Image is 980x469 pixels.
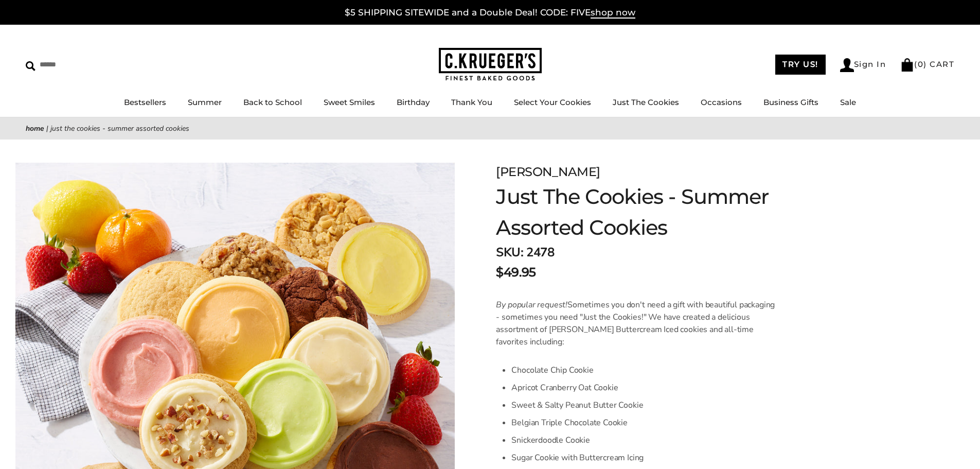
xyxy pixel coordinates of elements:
a: Select Your Cookies [514,97,591,107]
nav: breadcrumbs [26,123,954,134]
li: Sweet & Salty Peanut Butter Cookie [511,396,777,414]
a: $5 SHIPPING SITEWIDE and a Double Deal! CODE: FIVEshop now [345,7,635,19]
a: Home [26,124,44,133]
img: Search [26,61,35,71]
p: Sometimes you don't need a gift with beautiful packaging - sometimes you need "Just the Cookies!"... [496,299,777,348]
li: Chocolate Chip Cookie [511,361,777,379]
em: By popular request! [496,299,567,310]
a: Sign In [840,58,886,72]
img: Account [840,58,854,72]
a: Sale [840,97,856,107]
a: Bestsellers [124,97,166,107]
a: (0) CART [900,59,954,69]
h1: Just The Cookies - Summer Assorted Cookies [496,181,824,243]
a: Just The Cookies [613,97,679,107]
a: Business Gifts [763,97,818,107]
div: [PERSON_NAME] [496,163,824,181]
span: 2478 [526,244,554,260]
img: Bag [900,58,914,72]
li: Sugar Cookie with Buttercream Icing [511,449,777,466]
a: Summer [188,97,222,107]
li: Belgian Triple Chocolate Cookie [511,414,777,431]
a: Occasions [701,97,742,107]
input: Search [26,57,148,73]
iframe: Sign Up via Text for Offers [8,430,106,461]
span: shop now [591,7,635,19]
span: 0 [918,59,924,69]
span: Just The Cookies - Summer Assorted Cookies [50,124,189,133]
img: C.KRUEGER'S [439,48,542,81]
strong: SKU: [496,244,523,260]
a: Back to School [243,97,302,107]
a: Sweet Smiles [324,97,375,107]
a: Birthday [397,97,430,107]
li: Snickerdoodle Cookie [511,431,777,449]
span: $49.95 [496,263,536,282]
a: Thank You [451,97,492,107]
span: | [46,124,48,133]
li: Apricot Cranberry Oat Cookie [511,379,777,396]
a: TRY US! [775,55,826,75]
